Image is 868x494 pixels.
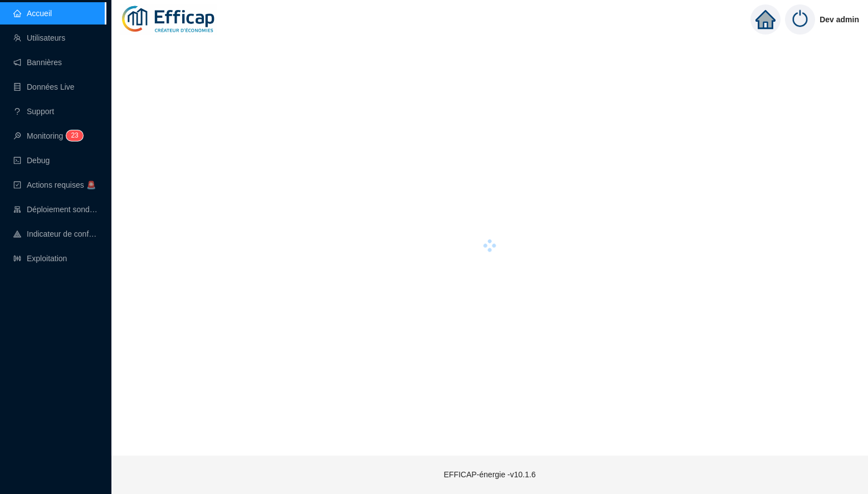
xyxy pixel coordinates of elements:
[13,229,98,238] a: heat-mapIndicateur de confort
[444,470,536,479] span: EFFICAP-énergie - v10.1.6
[13,156,50,165] a: codeDebug
[13,131,80,140] a: monitorMonitoring23
[13,205,98,214] a: clusterDéploiement sondes
[820,2,859,37] span: Dev admin
[66,130,82,141] sup: 23
[13,9,52,18] a: homeAccueil
[13,181,21,189] span: check-square
[27,180,96,189] span: Actions requises 🚨
[13,254,67,263] a: slidersExploitation
[755,9,776,30] span: home
[71,131,75,139] span: 2
[13,82,75,91] a: databaseDonnées Live
[785,4,815,35] img: power
[13,58,62,67] a: notificationBannières
[13,107,54,116] a: questionSupport
[13,33,65,42] a: teamUtilisateurs
[75,131,79,139] span: 3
